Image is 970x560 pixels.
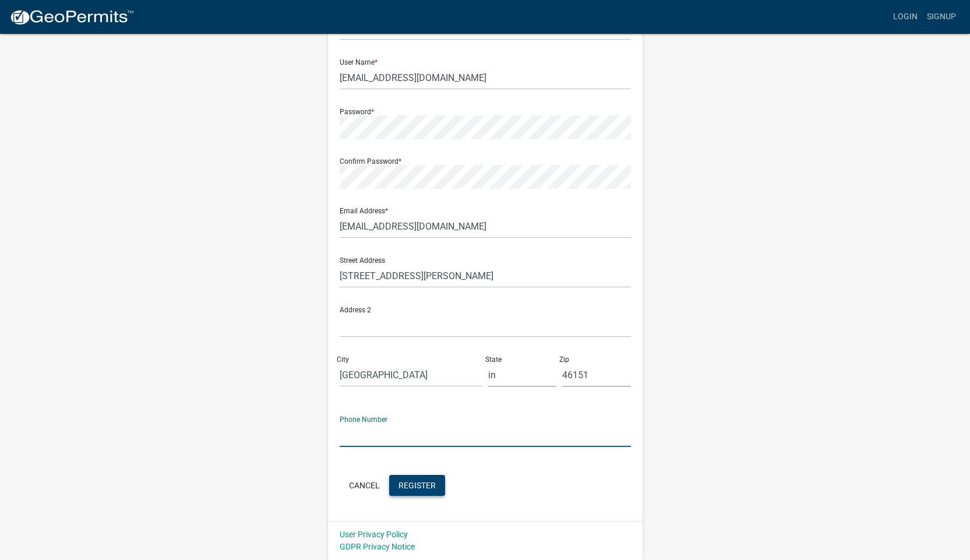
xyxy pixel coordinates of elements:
a: Signup [922,6,961,28]
button: Register [389,475,445,496]
a: Login [888,6,922,28]
a: User Privacy Policy [340,530,408,539]
button: Cancel [340,475,389,496]
span: Register [398,480,436,489]
a: GDPR Privacy Notice [340,542,415,551]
